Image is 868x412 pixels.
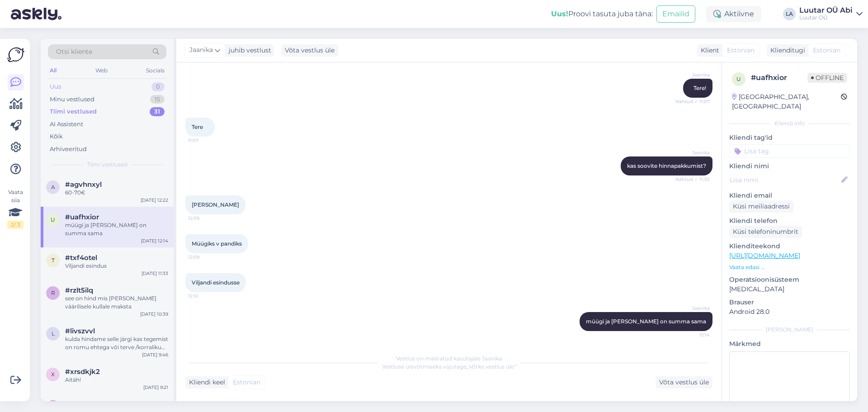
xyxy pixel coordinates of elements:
input: Lisa nimi [730,175,840,185]
span: Jaanika [676,149,710,156]
span: Müügiks v pandiks [192,240,242,247]
span: u [736,76,741,82]
span: Estonian [727,46,755,55]
p: Kliendi email [729,191,850,200]
span: #8rxlayfh [65,400,99,408]
div: Küsi telefoninumbrit [729,226,802,238]
b: Uus! [551,9,568,18]
span: Vestlus on määratud kasutajale Jaanika [396,355,502,362]
div: Kõik [50,132,63,141]
span: l [52,330,55,337]
span: Estonian [813,46,840,55]
div: kulda hindame selle järgi kas tegemist on romu ehtega või terve /korraliku ehtega. intress ja tag... [65,335,168,351]
div: Luutar OÜ [799,14,853,21]
div: [DATE] 11:33 [142,270,168,277]
span: 12:09 [188,254,222,260]
span: Jaanika [189,45,213,55]
span: x [51,371,55,378]
p: Brauser [729,298,850,307]
div: Proovi tasuta juba täna: [551,9,653,19]
span: Offline [807,73,847,83]
span: Tiimi vestlused [87,161,127,169]
div: All [48,65,58,76]
div: [DATE] 9:21 [143,384,168,391]
i: „Võtke vestlus üle” [467,363,516,370]
p: Kliendi telefon [729,216,850,226]
div: Võta vestlus üle [656,376,712,388]
div: Socials [144,65,166,76]
span: r [51,289,55,296]
span: a [51,184,55,190]
div: Arhiveeritud [50,145,87,154]
div: 0 [151,82,165,91]
span: t [52,257,55,264]
img: Askly Logo [7,46,24,63]
span: Tere [192,123,203,130]
span: müügi ja [PERSON_NAME] on summa sama [586,318,706,325]
div: Aktiivne [706,6,761,22]
div: 31 [150,107,165,116]
span: 12:10 [188,293,222,299]
div: Klient [697,46,719,55]
input: Lisa tag [729,144,850,158]
a: Luutar OÜ AbiLuutar OÜ [799,7,863,21]
p: Klienditeekond [729,242,850,251]
div: [DATE] 9:46 [142,351,168,358]
span: Vestluse ülevõtmiseks vajutage [382,363,516,370]
span: #agvhnxyl [65,180,102,189]
div: 2 / 3 [7,221,24,229]
div: Luutar OÜ Abi [799,7,853,14]
div: Tiimi vestlused [50,107,97,116]
span: Nähtud ✓ 11:07 [675,98,710,105]
button: Emailid [656,5,695,23]
span: Tere! [693,85,706,91]
span: #xrsdkjk2 [65,368,100,376]
span: 12:14 [676,331,710,338]
span: 11:07 [188,137,222,144]
div: AI Assistent [50,120,83,129]
p: Operatsioonisüsteem [729,275,850,284]
span: Nähtud ✓ 11:30 [675,176,710,183]
div: Klienditugi [767,46,805,55]
p: Vaata edasi ... [729,263,850,271]
div: Võta vestlus üle [281,44,338,57]
div: see on hind mis [PERSON_NAME] väärilisele kullale maksta [65,294,168,311]
div: [DATE] 10:39 [140,311,168,317]
div: juhib vestlust [225,46,271,55]
div: # uafhxior [751,72,807,83]
div: LA [783,8,796,20]
span: Jaanika [676,71,710,78]
div: Aitäh! [65,376,168,384]
div: [DATE] 12:22 [141,197,168,204]
div: Uus [50,82,61,91]
div: [PERSON_NAME] [729,326,850,334]
div: Kliendi info [729,119,850,128]
span: #txf4otel [65,254,97,262]
span: Otsi kliente [56,47,92,57]
span: kas soovite hinnapakkumist? [627,162,706,169]
div: Viljandi esindus [65,262,168,270]
div: 60-70€ [65,189,168,197]
span: #livszvvl [65,327,95,335]
div: [GEOGRAPHIC_DATA], [GEOGRAPHIC_DATA] [732,92,841,111]
span: u [51,216,55,223]
p: Kliendi nimi [729,161,850,171]
div: Kliendi keel [185,378,225,387]
div: Vaata siia [7,188,24,229]
div: Web [94,65,109,76]
div: [DATE] 12:14 [141,237,168,244]
span: Viljandi esindusse [192,279,240,286]
div: Minu vestlused [50,95,94,104]
p: Märkmed [729,339,850,349]
p: [MEDICAL_DATA] [729,284,850,294]
span: [PERSON_NAME] [192,201,239,208]
div: 15 [150,95,165,104]
p: Kliendi tag'id [729,133,850,142]
p: Android 28.0 [729,307,850,317]
span: Estonian [233,378,260,387]
span: Jaanika [676,305,710,312]
span: #uafhxior [65,213,99,221]
div: müügi ja [PERSON_NAME] on summa sama [65,221,168,237]
span: #rzlt5ilq [65,286,93,294]
span: 12:09 [188,215,222,222]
